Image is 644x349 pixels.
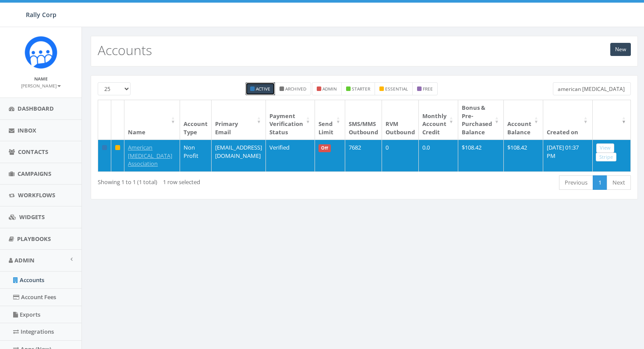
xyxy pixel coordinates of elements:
span: Inbox [18,126,36,134]
span: Widgets [19,213,45,221]
span: Playbooks [17,235,51,243]
a: 1 [593,175,607,190]
th: Payment Verification Status : activate to sort column ascending [266,100,315,140]
span: Workflows [18,191,55,199]
a: [PERSON_NAME] [21,81,61,89]
td: Verified [266,140,315,171]
span: Rally Corp [26,10,57,19]
th: SMS/MMS Outbound [345,100,382,140]
th: Bonus &amp; Pre-Purchased Balance: activate to sort column ascending [458,100,504,140]
th: RVM Outbound [382,100,419,140]
td: Non Profit [180,140,212,171]
td: [EMAIL_ADDRESS][DOMAIN_NAME] [212,140,266,171]
a: New [610,43,631,56]
small: Name [34,76,48,82]
th: Account Balance: activate to sort column ascending [504,100,543,140]
small: admin [322,86,337,92]
small: essential [385,86,408,92]
td: 0.0 [419,140,458,171]
th: Monthly Account Credit: activate to sort column ascending [419,100,458,140]
a: American [MEDICAL_DATA] Association [128,143,172,168]
span: Admin [14,256,35,264]
a: Next [607,175,631,190]
td: $108.42 [458,140,504,171]
td: [DATE] 01:37 PM [543,140,593,171]
small: Archived [285,86,306,92]
small: Active [256,86,270,92]
span: Campaigns [18,170,51,178]
small: free [423,86,433,92]
a: View [596,143,614,153]
a: Stripe [596,153,616,162]
th: Account Type [180,100,212,140]
img: Icon_1.png [25,36,57,69]
th: Created on: activate to sort column ascending [543,100,593,140]
small: [PERSON_NAME] [21,83,61,89]
td: $108.42 [504,140,543,171]
th: Name: activate to sort column ascending [124,100,180,140]
span: Contacts [18,148,48,156]
a: Previous [559,175,593,190]
small: starter [352,86,370,92]
span: Off [318,144,331,152]
td: 7682 [345,140,382,171]
div: Showing 1 to 1 (1 total) [98,174,312,186]
span: Dashboard [18,105,54,112]
input: Type to search [553,82,631,95]
td: 0 [382,140,419,171]
h2: Accounts [98,43,152,57]
th: Primary Email : activate to sort column ascending [212,100,266,140]
span: 1 row selected [163,178,200,186]
th: Send Limit: activate to sort column ascending [315,100,345,140]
